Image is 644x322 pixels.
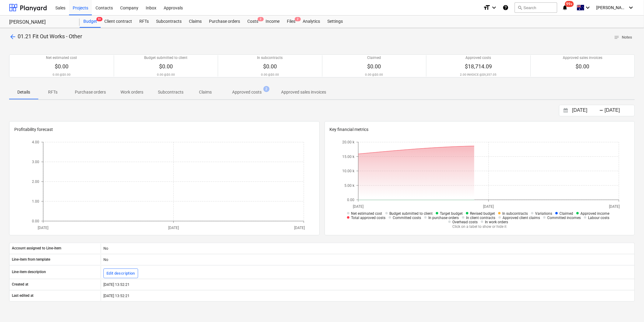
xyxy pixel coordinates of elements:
[53,73,71,77] p: 0.00 @ $0.00
[244,15,262,28] a: Costs2
[466,55,491,60] p: Approved costs
[12,269,46,275] p: Line-item description
[470,211,495,216] span: Revised budget
[609,205,620,209] tspan: [DATE]
[612,33,635,42] button: Notes
[80,15,101,28] div: Budget
[283,15,299,28] div: Files
[351,211,382,216] span: Net estimated cost
[597,5,627,10] span: [PERSON_NAME]
[299,15,324,28] a: Analytics
[55,63,68,70] span: $0.00
[257,55,283,60] p: In subcontracts
[205,15,244,28] a: Purchase orders
[465,63,492,70] span: $18,714.09
[101,280,635,289] div: [DATE] 13:52:21
[614,34,632,41] span: Notes
[198,89,213,95] p: Claims
[428,216,459,220] span: In purchase orders
[460,73,497,77] p: 2.00 INVOICE @ $9,357.05
[157,73,175,77] p: 0.00 @ $0.00
[440,211,463,216] span: Target budget
[168,226,179,230] tspan: [DATE]
[324,15,346,28] a: Settings
[547,216,581,220] span: Committed incomes
[571,106,602,115] input: Start Date
[576,63,590,70] span: $0.00
[628,4,635,11] i: keyboard_arrow_down
[342,169,355,173] tspan: 10.00 k
[483,4,490,11] i: format_size
[12,293,33,298] p: Last edited at
[32,140,39,144] tspan: 4.00
[584,4,592,11] i: keyboard_arrow_down
[614,35,620,40] span: notes
[389,211,433,216] span: Budget submitted to client
[103,269,138,278] button: Edit description
[46,55,77,60] p: Net estimated cost
[559,211,573,216] span: Claimed
[283,15,299,28] a: Files2
[144,55,187,60] p: Budget submitted to client
[152,15,185,28] a: Subcontracts
[367,63,381,70] span: $0.00
[14,126,315,133] p: Profitability forecast
[580,211,609,216] span: Approved income
[562,4,568,11] i: notifications
[490,4,498,11] i: keyboard_arrow_down
[12,282,28,287] p: Created at
[12,246,61,251] p: Account assigned to Line-item
[32,219,39,223] tspan: 0.00
[330,126,630,133] p: Key financial metrics
[232,89,262,95] p: Approved costs
[281,89,326,95] p: Approved sales invoices
[101,255,635,265] div: No
[185,15,205,28] a: Claims
[75,89,106,95] p: Purchase orders
[38,226,48,230] tspan: [DATE]
[106,270,135,277] div: Edit description
[483,205,494,209] tspan: [DATE]
[294,226,305,230] tspan: [DATE]
[16,89,31,95] p: Details
[342,140,355,144] tspan: 20.00 k
[367,55,381,60] p: Claimed
[101,15,136,28] a: Client contract
[452,220,478,224] span: Overhead costs
[12,257,50,262] p: Line-item from template
[614,293,644,322] iframe: Chat Widget
[263,86,270,92] span: 2
[261,73,279,77] p: 0.00 @ $0.00
[80,15,101,28] a: Budget9+
[515,2,557,13] button: Search
[32,199,39,204] tspan: 1.00
[101,244,635,253] div: No
[262,15,283,28] a: Income
[9,33,16,40] span: arrow_back
[263,63,277,70] span: $0.00
[466,216,495,220] span: In client contracts
[503,4,509,11] i: Knowledge base
[353,205,364,209] tspan: [DATE]
[120,89,143,95] p: Work orders
[32,180,39,184] tspan: 2.00
[393,216,421,220] span: Committed costs
[600,109,604,112] div: -
[604,106,635,115] input: End Date
[565,1,574,7] span: 99+
[485,220,508,224] span: In work orders
[136,15,152,28] a: RFTs
[32,160,39,164] tspan: 3.00
[344,183,355,188] tspan: 5.00 k
[588,216,609,220] span: Labour costs
[351,216,385,220] span: Total approved costs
